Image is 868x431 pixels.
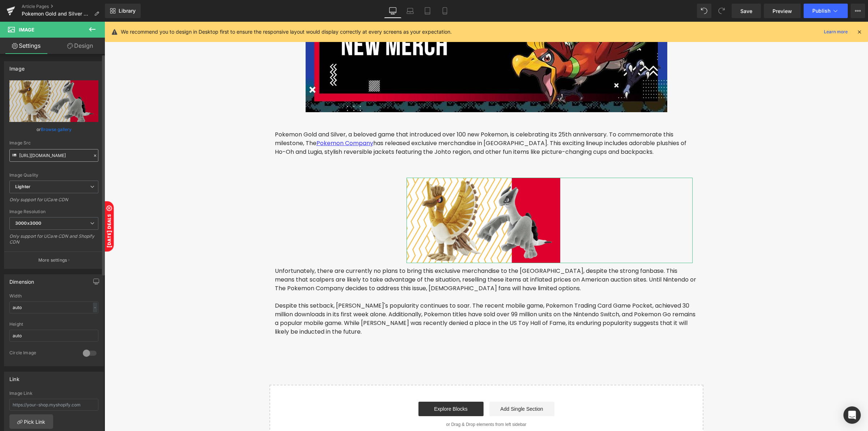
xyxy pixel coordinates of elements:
div: Image Resolution [9,209,98,214]
button: Undo [697,4,711,18]
span: Publish [812,8,830,14]
input: auto [9,301,98,313]
a: Preview [764,4,801,18]
span: Image [19,27,34,33]
iframe: To enrich screen reader interactions, please activate Accessibility in Grammarly extension settings [105,22,868,431]
a: Desktop [384,4,401,18]
div: Image [9,62,25,72]
div: or [9,126,98,133]
a: New Library [105,4,141,18]
div: Image Link [9,391,98,396]
p: or Drag & Drop elements from left sidebar [176,400,587,405]
p: We recommend you to design in Desktop first to ensure the responsive layout would display correct... [121,28,452,36]
div: Image Src [9,140,98,145]
div: Only support for UCare CDN and Shopify CDN [9,233,98,250]
div: v 4.0.24 [20,12,35,17]
a: Browse gallery [41,123,72,136]
div: Keywords by Traffic [80,43,122,47]
div: Domain Overview [27,43,65,47]
p: Despite this setback, [PERSON_NAME]'s popularity continues to soar. The recent mobile game, Pokem... [170,280,593,314]
img: tab_keywords_by_traffic_grey.svg [72,42,78,48]
a: Learn more [821,28,851,36]
input: https://your-shop.myshopify.com [9,399,98,411]
div: Height [9,322,98,327]
a: Pokemon Company [212,117,269,126]
a: Mobile [436,4,454,18]
input: Link [9,149,98,162]
img: website_grey.svg [12,19,17,25]
span: Save [740,7,752,15]
div: - [93,303,97,312]
div: Circle Image [9,350,76,358]
div: Only support for UCare CDN [9,197,98,207]
b: 3000x3000 [15,220,41,226]
a: Pick Link [9,414,53,429]
a: Laptop [401,4,419,18]
img: tab_domain_overview_orange.svg [20,42,25,48]
p: More settings [38,257,67,263]
b: Lighter [15,184,30,189]
a: Tablet [419,4,436,18]
a: Add Single Section [385,380,450,394]
div: Link [9,372,20,382]
span: Pokemon Gold and Silver Celebrate 25 Years with New Merch [22,11,91,17]
div: Domain: [DOMAIN_NAME] [19,19,80,25]
span: Preview [773,7,792,15]
div: Open Intercom Messenger [843,406,861,424]
div: Width [9,293,98,299]
p: Unfortunately, there are currently no plans to bring this exclusive merchandise to the [GEOGRAPHI... [170,245,593,271]
a: Explore Blocks [314,380,379,394]
span: Library [119,8,136,14]
button: Redo [714,4,729,18]
a: Article Pages [22,4,105,9]
button: More settings [4,252,103,269]
button: More [851,4,865,18]
div: Dimension [9,275,34,285]
input: auto [9,330,98,342]
button: Publish [804,4,848,18]
a: Design [54,38,106,54]
img: logo_orange.svg [12,12,17,17]
div: Image Quality [9,173,98,178]
p: Pokemon Gold and Silver, a beloved game that introduced over 100 new Pokemon, is celebrating its ... [170,109,593,135]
